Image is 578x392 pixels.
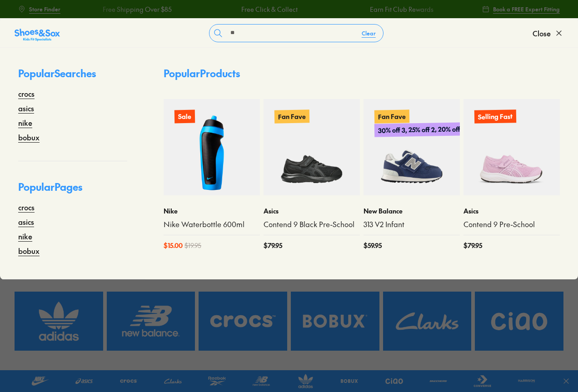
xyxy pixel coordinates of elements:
img: SNS_WEBASSETS_1280x984__Brand_9_e161dee9-03f0-4e35-815c-843dea00f972.png [291,292,379,351]
a: nike [18,117,32,128]
span: $ 15.00 [164,241,183,250]
a: Free Click & Collect [232,5,289,14]
a: 313 V2 Infant [364,219,460,229]
p: Fan Fave [274,109,309,123]
span: $ 79.95 [463,241,482,250]
img: SNS_WEBASSETS_1280x984__Brand_10_3912ae85-fb3d-449b-b156-b817166d013b.png [383,292,472,351]
img: SNS_WEBASSETS_1280x984__Brand_11_42afe9cd-2f1f-4080-b932-0c5a1492f76f.png [475,292,563,351]
a: Earn Fit Club Rewards [360,5,424,14]
p: Popular Pages [18,179,127,202]
a: Book a FREE Expert Fitting [482,1,560,17]
a: nike [18,231,32,242]
a: Contend 9 Black Pre-School [264,219,360,229]
button: Clear [354,25,383,41]
p: Asics [264,206,360,216]
span: $ 59.95 [364,241,382,250]
span: Close [533,28,551,39]
a: asics [18,103,34,114]
img: SNS_WEBASSETS_1280x984__Brand_7_4d3d8e03-a91f-4015-a35e-fabdd5f06b27.png [15,292,103,351]
span: $ 19.95 [184,241,201,250]
a: Fan Fave30% off 3, 25% off 2, 20% off 1 [364,99,460,195]
img: SNS_WEBASSETS_1280x984__Brand_8_072687a1-6812-4536-84da-40bdad0e27d7.png [107,292,195,351]
a: crocs [18,88,35,99]
a: crocs [18,202,35,213]
a: bobux [18,132,40,143]
a: bobux [18,245,40,256]
a: Fan Fave [264,99,360,195]
p: Nike [164,206,260,216]
p: Asics [463,206,560,216]
span: $ 79.95 [264,241,282,250]
p: Popular Searches [18,66,127,88]
p: Sale [174,110,195,124]
p: Selling Fast [474,109,516,124]
img: SNS_Logo_Responsive.svg [15,28,60,42]
button: Close [533,23,563,43]
span: Store Finder [29,5,60,13]
a: asics [18,216,34,227]
span: Book a FREE Expert Fitting [493,5,560,13]
a: Nike Waterbottle 600ml [164,219,260,229]
p: New Balance [364,206,460,216]
a: Free Shipping Over $85 [94,5,163,14]
a: Contend 9 Pre-School [463,219,560,229]
p: Popular Products [164,66,240,81]
a: Sale [164,99,260,195]
p: Fan Fave [374,109,409,123]
a: Store Finder [18,1,60,17]
img: SNS_WEBASSETS_1280x984__Brand_6_32476e78-ec93-4883-851d-7486025e12b2.png [199,292,287,351]
p: 30% off 3, 25% off 2, 20% off 1 [374,122,468,137]
a: Selling Fast [463,99,560,195]
a: Shoes &amp; Sox [15,26,60,40]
